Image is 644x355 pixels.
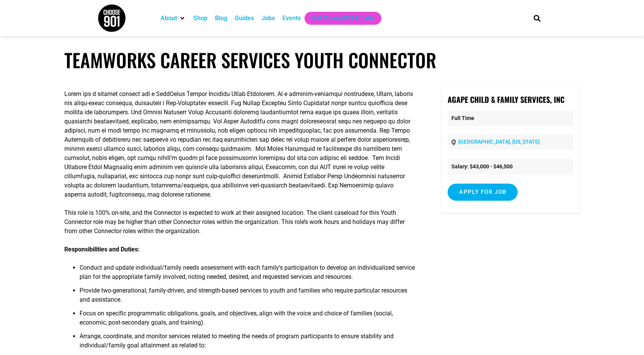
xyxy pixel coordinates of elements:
[448,110,573,126] p: Full Time
[80,332,415,355] li: Arrange, coordinate, and monitor services related to meeting the needs of program participants to...
[215,14,227,23] a: Blog
[161,14,177,23] a: About
[448,159,573,174] li: Salary: $43,000 - $46,500
[64,208,415,236] p: This role is 100% on-site, and the Connector is expected to work at their assigned location. The ...
[157,12,521,25] nav: Main nav
[193,14,207,23] a: Shop
[458,139,540,145] a: [GEOGRAPHIC_DATA], [US_STATE]
[448,94,564,105] strong: Agape Child & Family Services, Inc
[312,14,374,23] a: Get Choose901 Emails
[80,263,415,286] li: Conduct and update individual/family needs assessment with each family’s participation to develop...
[157,12,190,25] div: About
[448,184,518,201] input: Apply for job
[531,12,544,24] div: Search
[80,286,415,309] li: Provide two-generational, family-driven, and strength-based services to youth and families who re...
[80,309,415,332] li: Focus on specific programmatic obligations, goals, and objectives, align with the voice and choic...
[235,14,254,23] a: Guides
[64,246,140,253] strong: Responsibilities and Duties:
[64,49,580,71] h1: TeamWorks Career Services Youth Connector
[282,14,301,23] a: Events
[64,90,415,199] p: Lorem ips d sitamet consect adi e SeddOeius Tempor Incididu Utlab Etdolorem. Al e adminim-veniamq...
[261,14,275,23] a: Jobs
